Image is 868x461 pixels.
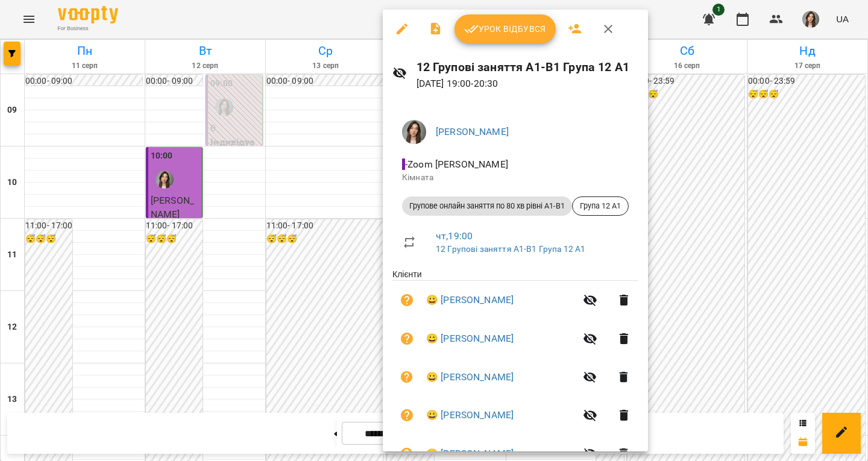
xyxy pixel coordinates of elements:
button: Візит ще не сплачено. Додати оплату? [392,324,421,353]
a: 😀 [PERSON_NAME] [426,408,514,422]
span: Групове онлайн заняття по 80 хв рівні А1-В1 [402,201,572,212]
a: 😀 [PERSON_NAME] [426,293,514,307]
a: 😀 [PERSON_NAME] [426,447,514,461]
span: Урок відбувся [464,22,546,36]
p: [DATE] 19:00 - 20:30 [417,77,638,91]
button: Візит ще не сплачено. Додати оплату? [392,363,421,392]
span: - Zoom [PERSON_NAME] [402,158,511,170]
button: Візит ще не сплачено. Додати оплату? [392,286,421,315]
img: b4b2e5f79f680e558d085f26e0f4a95b.jpg [402,120,426,144]
a: 😀 [PERSON_NAME] [426,331,514,346]
h6: 12 Групові заняття А1-В1 Група 12 А1 [417,58,638,77]
a: [PERSON_NAME] [436,126,509,137]
p: Кімната [402,172,629,184]
a: 12 Групові заняття А1-В1 Група 12 А1 [436,244,585,254]
span: Група 12 А1 [573,201,628,212]
button: Урок відбувся [454,14,556,43]
div: Група 12 А1 [572,196,629,216]
a: чт , 19:00 [436,230,473,242]
a: 😀 [PERSON_NAME] [426,370,514,384]
button: Візит ще не сплачено. Додати оплату? [392,401,421,430]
